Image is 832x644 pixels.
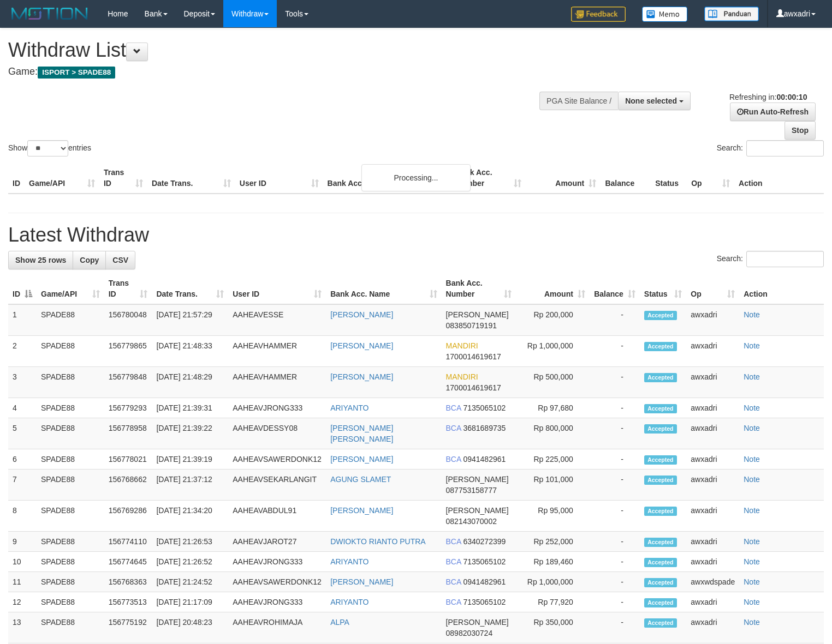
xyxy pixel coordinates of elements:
td: [DATE] 21:17:09 [152,592,228,612]
span: Refreshing in: [729,93,807,101]
a: ARIYANTO [330,404,369,412]
span: Accepted [644,404,677,413]
span: Accepted [644,538,677,547]
td: SPADE88 [37,470,104,501]
td: [DATE] 21:37:12 [152,470,228,501]
a: DWIOKTO RIANTO PUTRA [330,537,426,546]
td: 156778958 [104,418,152,449]
span: Copy 7135065102 to clipboard [463,557,506,566]
td: SPADE88 [37,367,104,398]
td: awxadri [686,552,739,572]
td: 3 [8,367,37,398]
a: ARIYANTO [330,598,369,606]
img: panduan.png [704,7,759,21]
td: 1 [8,304,37,336]
td: 156779848 [104,367,152,398]
td: - [590,398,640,418]
span: Accepted [644,342,677,351]
h4: Game: [8,67,544,77]
a: Show 25 rows [8,251,73,269]
a: [PERSON_NAME] [330,310,393,319]
td: Rp 95,000 [516,501,590,532]
span: Show 25 rows [15,256,66,264]
td: - [590,592,640,612]
span: [PERSON_NAME] [446,618,509,627]
span: BCA [446,598,461,606]
td: AAHEAVJRONG333 [228,552,326,572]
span: [PERSON_NAME] [446,506,509,515]
span: BCA [446,404,461,412]
th: Date Trans. [147,162,235,194]
td: Rp 101,000 [516,470,590,501]
td: awxwdspade [686,572,739,592]
td: 156775192 [104,612,152,643]
a: [PERSON_NAME] [330,372,393,381]
span: Copy 0941482961 to clipboard [463,577,506,586]
td: SPADE88 [37,449,104,470]
span: Copy 3681689735 to clipboard [463,424,506,432]
th: Balance [601,162,651,194]
td: Rp 500,000 [516,367,590,398]
td: [DATE] 21:57:29 [152,304,228,336]
select: Showentries [27,140,68,157]
th: Balance: activate to sort column ascending [590,273,640,304]
td: awxadri [686,367,739,398]
span: None selected [625,97,677,105]
td: AAHEAVJRONG333 [228,592,326,612]
th: Bank Acc. Number [451,162,526,194]
td: 8 [8,501,37,532]
span: Accepted [644,476,677,485]
td: 11 [8,572,37,592]
span: CSV [112,256,128,264]
th: Bank Acc. Number: activate to sort column ascending [442,273,516,304]
input: Search: [746,140,824,157]
td: 9 [8,532,37,552]
span: [PERSON_NAME] [446,310,509,319]
a: Copy [73,251,106,269]
span: MANDIRI [446,341,478,350]
td: awxadri [686,612,739,643]
td: [DATE] 21:48:29 [152,367,228,398]
td: SPADE88 [37,532,104,552]
td: [DATE] 21:26:52 [152,552,228,572]
td: AAHEAVJAROT27 [228,532,326,552]
span: Accepted [644,373,677,382]
td: 4 [8,398,37,418]
th: Op [687,162,734,194]
span: Copy 0941482961 to clipboard [463,455,506,464]
td: 156769286 [104,501,152,532]
span: Copy 082143070002 to clipboard [446,517,497,526]
span: Copy 6340272399 to clipboard [463,537,506,546]
span: BCA [446,424,461,432]
td: SPADE88 [37,336,104,367]
span: Accepted [644,424,677,434]
span: Copy 7135065102 to clipboard [463,404,506,412]
label: Search: [717,140,824,157]
td: awxadri [686,532,739,552]
a: Note [744,341,760,350]
td: 156774110 [104,532,152,552]
th: ID: activate to sort column descending [8,273,37,304]
td: - [590,572,640,592]
td: AAHEAVSAWERDONK12 [228,449,326,470]
td: AAHEAVHAMMER [228,336,326,367]
td: SPADE88 [37,501,104,532]
a: [PERSON_NAME] [330,341,393,350]
a: Stop [785,121,816,140]
td: 6 [8,449,37,470]
td: 156774645 [104,552,152,572]
button: None selected [618,92,691,110]
td: Rp 200,000 [516,304,590,336]
th: Bank Acc. Name [323,162,451,194]
th: Status: activate to sort column ascending [640,273,686,304]
td: SPADE88 [37,612,104,643]
th: Trans ID: activate to sort column ascending [104,273,152,304]
td: 156768662 [104,470,152,501]
td: awxadri [686,501,739,532]
td: [DATE] 21:39:31 [152,398,228,418]
span: Copy 1700014619617 to clipboard [446,383,501,392]
td: AAHEAVESSE [228,304,326,336]
td: Rp 252,000 [516,532,590,552]
td: 156773513 [104,592,152,612]
a: ARIYANTO [330,557,369,566]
